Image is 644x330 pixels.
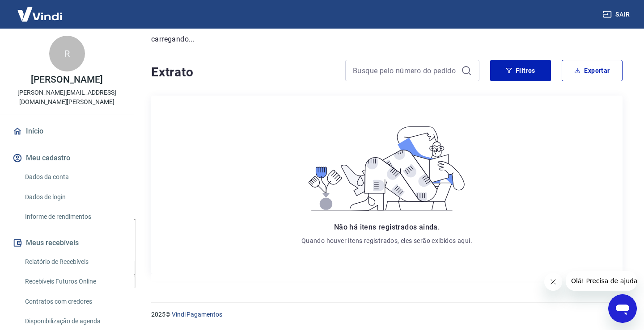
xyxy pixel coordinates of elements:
a: Informe de rendimentos [21,208,123,226]
span: Olá! Precisa de ajuda? [5,6,75,13]
span: Não há itens registrados ainda. [334,223,440,231]
p: 2025 © [151,310,623,319]
iframe: Fechar mensagem [544,273,562,291]
img: website_grey.svg [14,23,21,30]
button: Exportar [562,60,623,81]
iframe: Botão para abrir a janela de mensagens [608,294,637,323]
p: [PERSON_NAME] [31,75,102,84]
p: carregando... [151,34,623,45]
p: [PERSON_NAME][EMAIL_ADDRESS][DOMAIN_NAME][PERSON_NAME] [7,88,127,107]
img: tab_domain_overview_orange.svg [37,52,44,59]
iframe: Mensagem da empresa [566,271,637,291]
div: [PERSON_NAME]: [DOMAIN_NAME] [23,23,128,30]
div: R [49,36,85,71]
img: tab_keywords_by_traffic_grey.svg [94,52,102,59]
div: v 4.0.25 [25,14,44,21]
a: Dados da conta [21,168,123,186]
a: Relatório de Recebíveis [21,253,123,271]
button: Filtros [490,60,551,81]
a: Contratos com credores [21,292,123,311]
button: Meu cadastro [11,148,123,168]
img: logo_orange.svg [14,14,21,21]
a: Vindi Pagamentos [172,311,222,318]
a: Recebíveis Futuros Online [21,272,123,291]
input: Busque pelo número do pedido [353,64,458,77]
a: Dados de login [21,188,123,206]
h4: Extrato [151,63,335,81]
button: Sair [601,6,633,23]
a: Início [11,121,123,141]
p: Quando houver itens registrados, eles serão exibidos aqui. [301,236,472,245]
div: Domínio [47,53,68,58]
button: Meus recebíveis [11,233,123,253]
img: Vindi [11,0,69,28]
div: Palavras-chave [104,53,144,58]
